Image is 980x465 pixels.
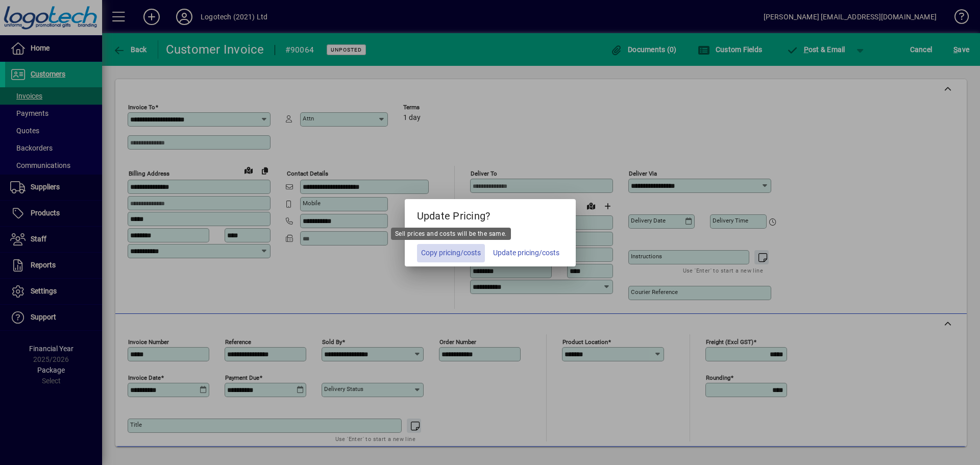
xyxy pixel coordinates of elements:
div: Sell prices and costs will be the same. [391,228,511,240]
h5: Update Pricing? [405,199,576,229]
span: Copy pricing/costs [421,248,481,258]
button: Update pricing/costs [489,244,563,262]
button: Copy pricing/costs [417,244,485,262]
span: Update pricing/costs [493,248,559,258]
